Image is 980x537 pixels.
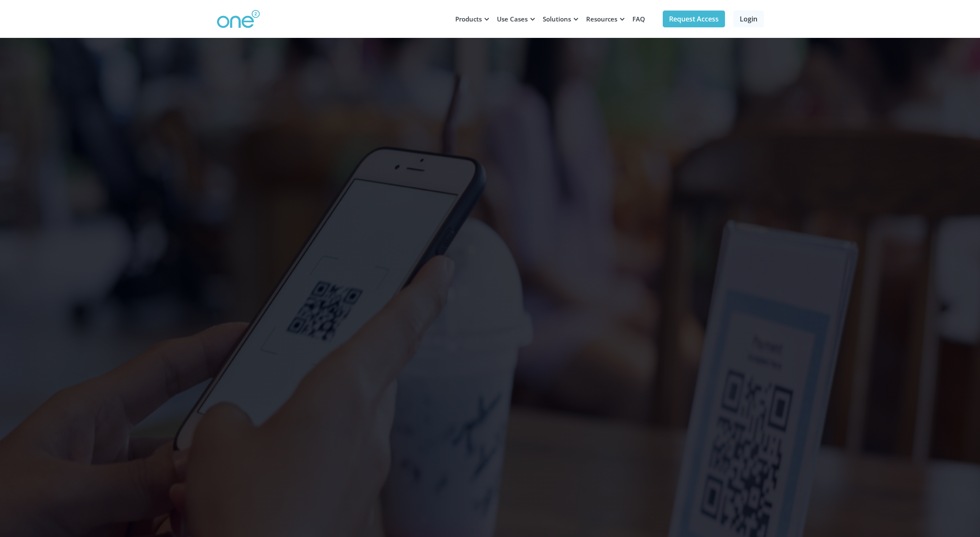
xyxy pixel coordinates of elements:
div: Products [455,15,482,23]
img: One2 Logo [217,10,260,29]
div: Use Cases [497,15,528,23]
a: FAQ [627,6,650,32]
a: Login [733,11,764,27]
div: Resources [586,15,617,23]
div: Solutions [543,15,571,23]
a: Request Access [663,11,725,27]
